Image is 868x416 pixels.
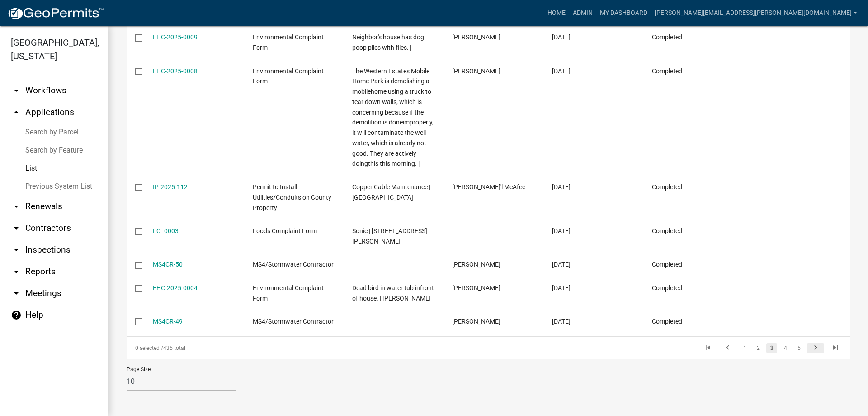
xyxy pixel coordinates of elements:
[127,337,412,359] div: 435 total
[793,343,804,353] a: 5
[719,343,736,353] a: go to previous page
[153,261,183,268] a: MS4CR-50
[652,261,682,268] span: Completed
[452,67,500,75] span: Drew Cornell
[792,340,806,356] li: page 5
[827,343,844,353] a: go to last page
[765,340,778,356] li: page 3
[552,261,571,268] span: 07/31/2025
[253,33,324,51] span: Environmental Complaint Form
[253,284,324,302] span: Environmental Complaint Form
[11,266,22,277] i: arrow_drop_down
[652,227,682,234] span: Completed
[11,244,22,255] i: arrow_drop_down
[153,227,179,234] a: FC--0003
[738,340,751,356] li: page 1
[153,67,198,75] a: EHC-2025-0008
[652,33,682,41] span: Completed
[135,345,163,351] span: 0 selected /
[11,310,22,320] i: help
[552,67,571,75] span: 08/01/2025
[253,261,334,268] span: MS4/Stormwater Contractor
[807,343,824,353] a: go to next page
[11,288,22,299] i: arrow_drop_down
[153,183,188,191] a: IP-2025-112
[651,5,861,22] a: [PERSON_NAME][EMAIL_ADDRESS][PERSON_NAME][DOMAIN_NAME]
[739,343,750,353] a: 1
[11,201,22,212] i: arrow_drop_down
[153,284,198,292] a: EHC-2025-0004
[452,33,500,41] span: Yen Dang
[780,343,791,353] a: 4
[552,33,571,41] span: 08/01/2025
[552,284,571,292] span: 07/29/2025
[552,318,571,325] span: 07/28/2025
[753,343,764,353] a: 2
[452,183,525,191] span: Dan'l McAfee
[552,183,571,191] span: 08/01/2025
[253,67,324,85] span: Environmental Complaint Form
[751,340,765,356] li: page 2
[552,227,571,234] span: 08/01/2025
[352,227,427,245] span: Sonic | 2321 E Markland Ave
[253,183,331,211] span: Permit to Install Utilities/Conduits on County Property
[452,318,500,325] span: Evan smith
[544,5,569,22] a: Home
[153,33,198,41] a: EHC-2025-0009
[11,223,22,234] i: arrow_drop_down
[652,67,682,75] span: Completed
[652,284,682,292] span: Completed
[452,284,500,292] span: Yen Dang
[652,183,682,191] span: Completed
[352,284,434,302] span: Dead bird in water tub infront of house. | Alicia Snead
[569,5,596,22] a: Admin
[652,318,682,325] span: Completed
[596,5,651,22] a: My Dashboard
[253,318,334,325] span: MS4/Stormwater Contractor
[778,340,792,356] li: page 4
[699,343,717,353] a: go to first page
[253,227,317,234] span: Foods Complaint Form
[11,107,22,118] i: arrow_drop_up
[11,85,22,96] i: arrow_drop_down
[766,343,777,353] a: 3
[153,318,183,325] a: MS4CR-49
[352,67,434,167] span: The Western Estates Mobile Home Park is demolishing a mobilehome using a truck to tear down walls...
[452,261,500,268] span: Hayden Vest
[352,183,430,201] span: Copper Cable Maintenance | Smithville
[352,33,424,51] span: Neighbor's house has dog poop piles with flies. |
